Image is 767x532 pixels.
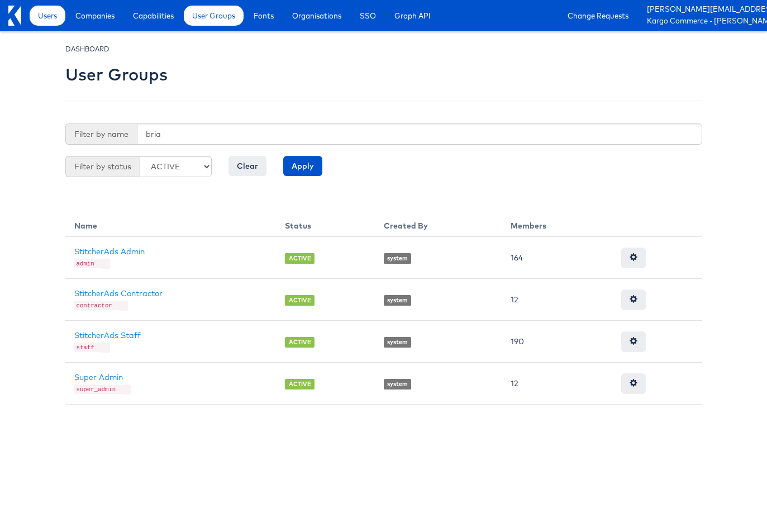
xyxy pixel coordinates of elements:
td: 164 [502,237,612,279]
td: 12 [502,362,612,404]
th: Status [276,211,375,237]
code: super_admin [74,385,123,394]
input: Clear [228,156,266,176]
a: User Groups [184,6,244,26]
span: ACTIVE [285,337,315,348]
span: Organisations [292,10,341,21]
span: User Groups [192,10,235,21]
small: DASHBOARD [65,45,109,53]
span: system [384,337,412,348]
span: SSO [360,10,376,21]
span: system [384,379,412,389]
th: Name [65,211,277,237]
span: ACTIVE [285,295,315,306]
th: Members [502,211,612,237]
a: Graph API [386,6,439,26]
a: StitcherAds Contractor [74,288,163,298]
a: Fonts [245,6,282,26]
a: Users [30,6,65,26]
a: Change Requests [559,6,637,26]
a: Kargo Commerce - [PERSON_NAME] [PERSON_NAME] [647,16,759,27]
span: Companies [75,10,115,21]
code: staff [74,343,101,352]
span: Filter by name [65,123,137,145]
span: ACTIVE [285,253,315,264]
span: ACTIVE [285,379,315,389]
code: admin [74,259,101,268]
a: Organisations [284,6,350,26]
td: 190 [502,320,612,362]
a: StitcherAds Admin [74,246,145,256]
td: 12 [502,278,612,320]
a: StitcherAds Staff [74,330,141,340]
a: Companies [67,6,123,26]
span: Fonts [254,10,274,21]
input: Apply [283,156,322,176]
span: system [384,295,412,306]
a: Capabilities [125,6,182,26]
span: system [384,253,412,264]
span: Users [38,10,57,21]
th: Created By [375,211,502,237]
code: contractor [74,301,119,310]
span: Graph API [394,10,431,21]
span: Filter by status [65,156,140,177]
a: [PERSON_NAME][EMAIL_ADDRESS][PERSON_NAME][DOMAIN_NAME] [647,4,759,16]
span: Capabilities [133,10,174,21]
h2: User Groups [65,65,168,84]
a: Super Admin [74,372,123,382]
a: SSO [351,6,384,26]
